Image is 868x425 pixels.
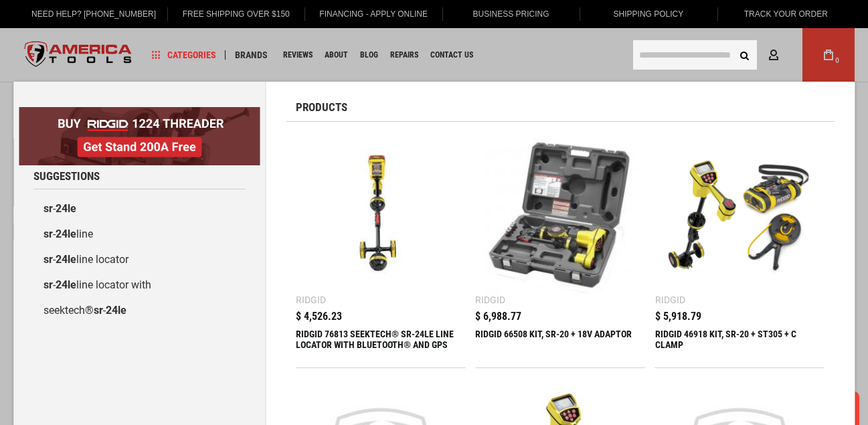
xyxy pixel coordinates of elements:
[475,295,505,305] div: Ridgid
[154,17,170,33] button: Open LiveChat chat widget
[33,247,245,272] a: sr-24leline locator
[106,304,126,317] b: 24le
[33,298,245,323] a: seektech®sr-24le
[235,50,268,60] span: Brands
[655,132,824,367] a: RIDGID 46918 KIT, SR-20 + ST305 + C CLAMP Ridgid $ 5,918.79 RIDGID 46918 KIT, SR-20 + ST305 + C C...
[731,42,757,68] button: Search
[33,272,245,298] a: sr-24leline locator with
[296,102,347,113] span: Products
[655,311,701,322] span: $ 5,918.79
[56,253,76,266] b: 24le
[482,139,638,294] img: RIDGID 66508 KIT, SR-20 + 18V ADAPTOR
[296,329,465,361] div: RIDGID 76813 SEEKTECH® SR-24LE LINE LOCATOR WITH BLUETOOTH® AND GPS
[475,132,644,367] a: RIDGID 66508 KIT, SR-20 + 18V ADAPTOR Ridgid $ 6,988.77 RIDGID 66508 KIT, SR-20 + 18V ADAPTOR
[19,107,260,165] img: BOGO: Buy RIDGID® 1224 Threader, Get Stand 200A Free!
[655,295,685,305] div: Ridgid
[56,228,76,240] b: 24le
[475,311,521,322] span: $ 6,988.77
[296,311,342,322] span: $ 4,526.23
[44,202,53,215] b: sr
[19,107,260,117] a: BOGO: Buy RIDGID® 1224 Threader, Get Stand 200A Free!
[33,222,245,247] a: sr-24leline
[33,196,245,222] a: sr-24le
[44,228,53,240] b: sr
[56,202,76,215] b: 24le
[296,295,326,305] div: Ridgid
[152,50,216,60] span: Categories
[44,278,53,291] b: sr
[146,46,222,64] a: Categories
[44,253,53,266] b: sr
[229,46,274,64] a: Brands
[662,139,818,294] img: RIDGID 46918 KIT, SR-20 + ST305 + C CLAMP
[475,329,644,361] div: RIDGID 66508 KIT, SR-20 + 18V ADAPTOR
[655,329,824,361] div: RIDGID 46918 KIT, SR-20 + ST305 + C CLAMP
[19,20,151,31] p: We're away right now. Please check back later!
[33,171,100,182] span: Suggestions
[56,278,76,291] b: 24le
[296,132,465,367] a: RIDGID 76813 SEEKTECH® SR-24LE LINE LOCATOR WITH BLUETOOTH® AND GPS Ridgid $ 4,526.23 RIDGID 7681...
[302,139,458,294] img: RIDGID 76813 SEEKTECH® SR-24LE LINE LOCATOR WITH BLUETOOTH® AND GPS
[94,304,103,317] b: sr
